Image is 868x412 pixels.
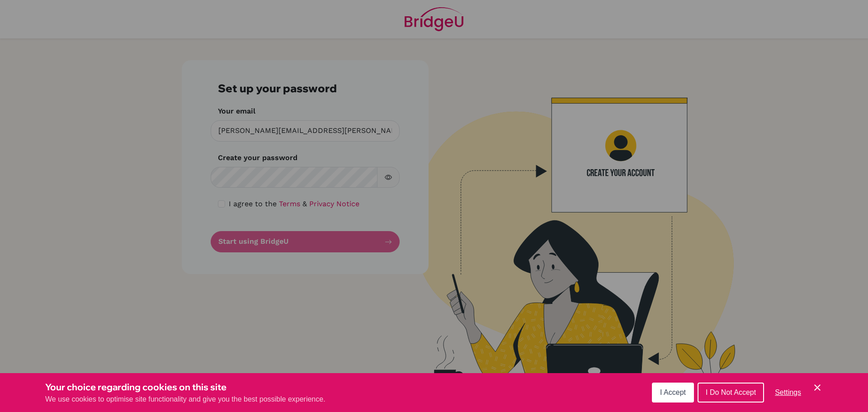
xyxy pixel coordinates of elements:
button: I Do Not Accept [698,383,764,403]
h3: Your choice regarding cookies on this site [45,380,325,394]
button: Save and close [812,382,823,393]
span: I Accept [660,388,686,396]
button: I Accept [652,383,694,403]
button: Settings [768,384,808,402]
span: I Do Not Accept [706,388,756,396]
span: Settings [775,388,801,396]
p: We use cookies to optimise site functionality and give you the best possible experience. [45,394,325,405]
